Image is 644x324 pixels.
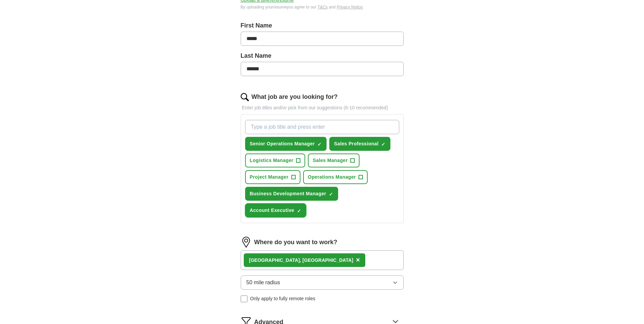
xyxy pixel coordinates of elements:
label: What job are you looking for? [252,92,338,102]
span: Business Development Manager [250,190,326,197]
button: Business Development Manager✓ [245,187,338,201]
button: Senior Operations Manager✓ [245,137,327,151]
span: Operations Manager [308,174,356,181]
span: × [356,256,360,264]
img: location.png [241,237,252,248]
span: Account Executive [250,207,294,214]
label: Where do you want to work? [254,238,337,247]
div: [GEOGRAPHIC_DATA], [GEOGRAPHIC_DATA] [249,257,353,264]
button: Project Manager [245,170,300,184]
span: Sales Professional [334,140,379,147]
a: Privacy Notice [337,5,363,10]
button: Operations Manager [303,170,368,184]
button: Sales Manager [308,154,360,167]
span: ✓ [297,208,301,214]
div: By uploading your resume you agree to our and . [241,4,404,10]
button: × [356,255,360,265]
p: Enter job titles and/or pick from our suggestions (6-10 recommended) [241,104,404,111]
input: Only apply to fully remote roles [241,295,247,302]
img: search.png [241,93,249,101]
button: 50 mile radius [241,275,404,290]
span: ✓ [317,142,321,147]
span: Sales Manager [313,157,348,164]
button: Logistics Manager [245,154,306,167]
span: Project Manager [250,174,289,181]
span: Only apply to fully remote roles [250,295,315,302]
span: 50 mile radius [246,278,280,287]
label: First Name [241,21,404,30]
span: ✓ [381,142,385,147]
button: Sales Professional✓ [329,137,390,151]
span: Senior Operations Manager [250,140,315,147]
button: Account Executive✓ [245,203,306,217]
a: T&Cs [317,5,328,10]
label: Last Name [241,51,404,60]
span: Logistics Manager [250,157,294,164]
span: ✓ [329,192,333,197]
input: Type a job title and press enter [245,120,399,134]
